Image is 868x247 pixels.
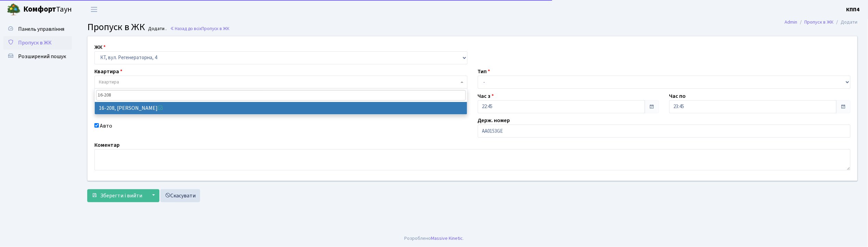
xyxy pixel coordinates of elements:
[834,18,858,26] li: Додати
[86,4,103,15] button: Переключити навігацію
[23,4,72,15] span: Таун
[478,116,510,125] label: Держ. номер
[94,43,106,51] label: ЖК
[478,92,494,100] label: Час з
[3,22,72,36] a: Панель управління
[87,189,147,202] button: Зберегти і вийти
[23,4,56,15] b: Комфорт
[18,39,52,47] span: Пропуск в ЖК
[99,79,119,86] span: Квартира
[170,25,229,32] a: Назад до всіхПропуск в ЖК
[18,25,64,33] span: Панель управління
[147,26,167,32] small: Додати .
[94,141,120,149] label: Коментар
[3,36,72,50] a: Пропуск в ЖК
[7,3,21,16] img: logo.png
[431,235,463,242] a: Massive Kinetic
[160,189,200,202] a: Скасувати
[95,102,467,114] li: 16-208, [PERSON_NAME]
[669,92,686,100] label: Час по
[404,235,464,242] div: Розроблено .
[201,25,229,32] span: Пропуск в ЖК
[478,67,490,76] label: Тип
[775,15,868,29] nav: breadcrumb
[846,6,860,13] b: КПП4
[478,125,851,138] input: АА1234АА
[100,192,142,199] span: Зберегти і вийти
[87,20,145,34] span: Пропуск в ЖК
[100,122,112,130] label: Авто
[846,5,860,14] a: КПП4
[805,18,834,26] a: Пропуск в ЖК
[785,18,798,26] a: Admin
[3,50,72,63] a: Розширений пошук
[94,67,122,76] label: Квартира
[18,53,66,60] span: Розширений пошук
